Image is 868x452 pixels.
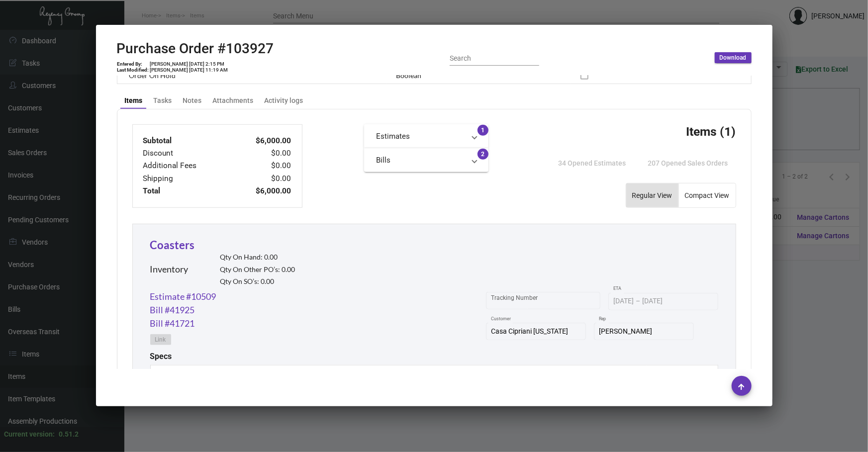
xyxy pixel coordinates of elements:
[150,334,171,345] button: Link
[232,135,292,147] td: $6,000.00
[715,52,752,63] button: Download
[232,173,292,185] td: $0.00
[129,71,176,80] span: Order On Hold
[579,365,647,382] th: Permanent
[551,154,634,172] button: 34 Opened Estimates
[143,135,232,147] td: Subtotal
[117,40,274,57] h2: Purchase Order #103927
[364,124,488,148] mat-expansion-panel-header: Estimates
[4,429,55,440] div: Current version:
[155,336,166,344] span: Link
[150,290,216,303] a: Estimate #10509
[150,303,195,317] a: Bill #41925
[143,147,232,160] td: Discount
[150,352,172,361] h2: Specs
[143,185,232,197] td: Total
[559,159,626,167] span: 34 Opened Estimates
[686,124,736,139] h3: Items (1)
[150,264,189,275] h2: Inventory
[59,429,79,440] div: 0.51.2
[220,277,295,286] h2: Qty On SO’s: 0.00
[264,95,303,106] div: Activity logs
[626,183,678,207] button: Regular View
[183,95,201,106] div: Notes
[117,61,150,67] td: Entered By:
[396,71,422,80] span: Boolean
[117,67,150,73] td: Last Modified:
[150,238,195,252] a: Coasters
[124,95,142,106] div: Items
[150,317,195,330] a: Bill #41721
[364,148,488,172] mat-expansion-panel-header: Bills
[150,365,320,382] th: Spec
[376,131,465,142] mat-panel-title: Estimates
[232,185,292,197] td: $6,000.00
[212,95,253,106] div: Attachments
[143,160,232,172] td: Additional Fees
[640,154,736,172] button: 207 Opened Sales Orders
[220,266,295,274] h2: Qty On Other PO’s: 0.00
[232,147,292,160] td: $0.00
[720,54,747,62] span: Download
[642,297,690,305] input: End date
[679,183,736,207] button: Compact View
[150,67,229,73] td: [PERSON_NAME] [DATE] 11:19 AM
[376,155,465,166] mat-panel-title: Bills
[636,297,640,305] span: –
[648,159,728,167] span: 207 Opened Sales Orders
[143,173,232,185] td: Shipping
[320,365,579,382] th: Value
[220,253,295,262] h2: Qty On Hand: 0.00
[150,61,229,67] td: [PERSON_NAME] [DATE] 2:15 PM
[153,95,172,106] div: Tasks
[232,160,292,172] td: $0.00
[613,297,634,305] input: Start date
